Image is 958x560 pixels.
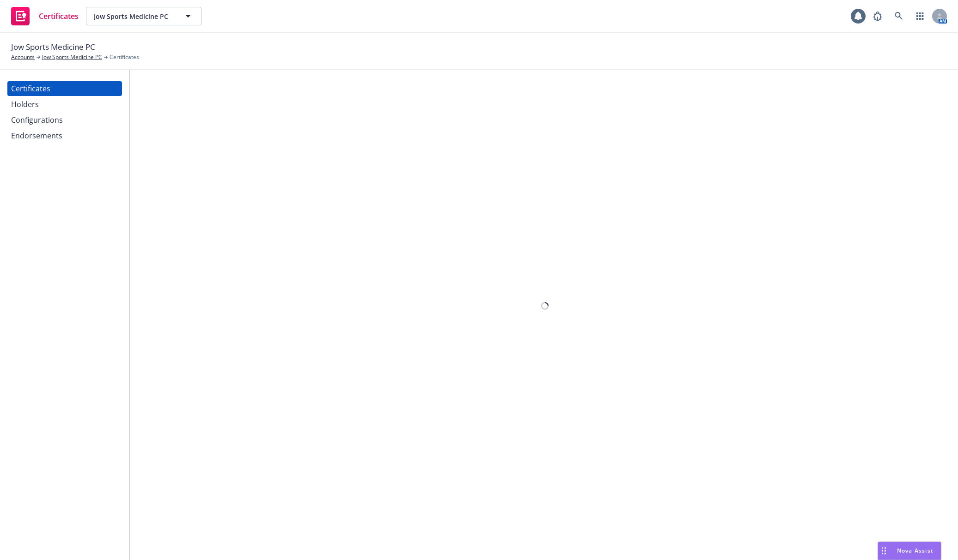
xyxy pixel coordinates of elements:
span: Certificates [39,12,79,20]
a: Jow Sports Medicine PC [42,53,102,61]
a: Holders [7,97,122,112]
a: Endorsements [7,128,122,143]
a: Search [890,7,908,25]
a: Certificates [7,81,122,96]
div: Drag to move [878,542,890,560]
div: Certificates [11,81,50,96]
span: Jow Sports Medicine PC [94,12,174,21]
div: Configurations [11,113,63,127]
div: Holders [11,97,39,112]
a: Certificates [7,3,82,29]
button: Nova Assist [878,542,941,560]
span: Certificates [110,53,139,61]
a: Switch app [911,7,929,25]
a: Accounts [11,53,35,61]
span: Nova Assist [897,547,934,554]
span: Jow Sports Medicine PC [11,41,95,53]
a: Report a Bug [868,7,887,25]
a: Configurations [7,113,122,127]
button: Jow Sports Medicine PC [86,7,201,25]
div: Endorsements [11,128,62,143]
